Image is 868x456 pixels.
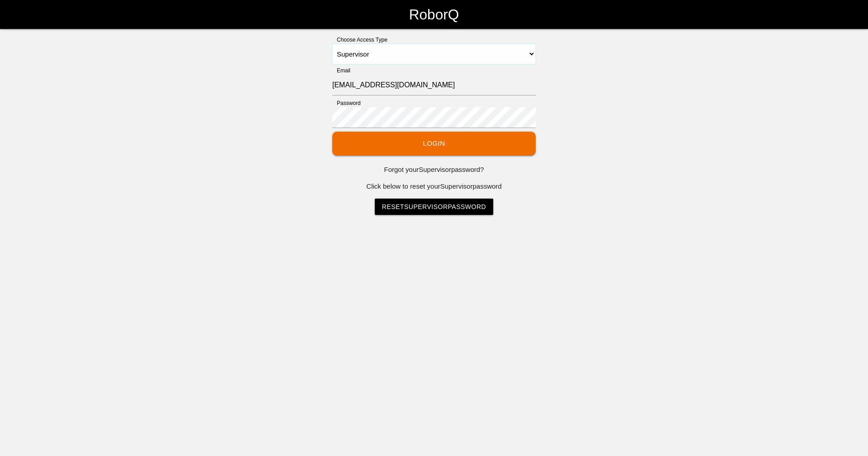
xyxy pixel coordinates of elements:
a: ResetSupervisorPassword [375,199,493,215]
label: Password [332,99,361,107]
p: Click below to reset your Supervisor password [332,181,536,192]
button: Login [332,132,536,156]
p: Forgot your Supervisor password? [332,165,536,175]
label: Choose Access Type [332,36,387,44]
label: Email [332,66,350,75]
